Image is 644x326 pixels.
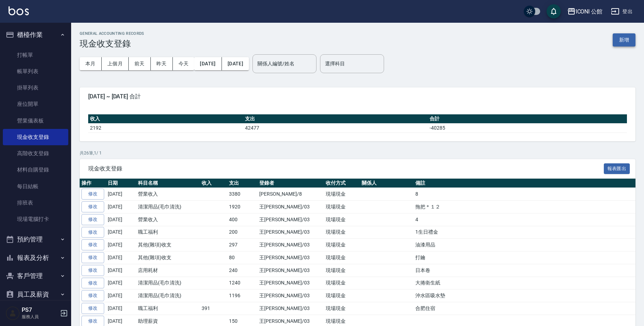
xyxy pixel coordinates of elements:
button: 報表匯出 [604,163,630,174]
td: 400 [227,213,257,226]
th: 支出 [243,114,428,124]
td: 王[PERSON_NAME]/03 [257,277,324,289]
td: [DATE] [106,251,136,264]
td: 油漆用品 [414,239,635,251]
a: 修改 [81,303,104,314]
td: 1920 [227,201,257,213]
td: 王[PERSON_NAME]/03 [257,201,324,213]
td: 現場現金 [324,277,360,289]
td: 王[PERSON_NAME]/03 [257,226,324,239]
a: 現場電腦打卡 [3,211,68,227]
td: 8 [414,188,635,201]
a: 修改 [81,227,104,238]
a: 修改 [81,214,104,225]
th: 日期 [106,179,136,188]
button: 報表及分析 [3,249,68,267]
button: 員工及薪資 [3,285,68,304]
td: [DATE] [106,201,136,213]
td: -40285 [428,123,627,132]
a: 高階收支登錄 [3,145,68,162]
img: Logo [9,6,29,15]
a: 掛單列表 [3,80,68,96]
td: [DATE] [106,302,136,315]
td: 現場現金 [324,188,360,201]
td: 營業收入 [136,213,200,226]
button: 登出 [608,5,635,18]
button: [DATE] [194,57,222,70]
a: 打帳單 [3,47,68,63]
td: 日本卷 [414,264,635,277]
a: 報表匯出 [604,165,630,172]
td: 2192 [88,123,243,132]
a: 營業儀表板 [3,113,68,129]
a: 修改 [81,278,104,289]
a: 修改 [81,265,104,276]
td: [DATE] [106,289,136,302]
th: 關係人 [360,179,414,188]
td: 1生日禮金 [414,226,635,239]
td: 王[PERSON_NAME]/03 [257,213,324,226]
p: 服務人員 [22,314,58,320]
td: 清潔用品(毛巾清洗) [136,277,200,289]
a: 現金收支登錄 [3,129,68,145]
button: 前天 [129,57,151,70]
td: 其他(雜項)收支 [136,251,200,264]
th: 科目名稱 [136,179,200,188]
button: save [547,4,561,18]
td: 現場現金 [324,213,360,226]
a: 排班表 [3,195,68,211]
td: 其他(雜項)收支 [136,239,200,251]
td: 王[PERSON_NAME]/03 [257,302,324,315]
button: 本月 [80,57,102,70]
td: 清潔用品(毛巾清洗) [136,289,200,302]
td: 王[PERSON_NAME]/03 [257,239,324,251]
th: 收入 [88,114,243,124]
td: [DATE] [106,188,136,201]
button: 今天 [173,57,195,70]
td: [DATE] [106,226,136,239]
td: 拖把＊１２ [414,201,635,213]
td: 職工福利 [136,226,200,239]
td: 王[PERSON_NAME]/03 [257,289,324,302]
a: 新增 [613,36,635,43]
button: 客戶管理 [3,267,68,285]
button: 櫃檯作業 [3,26,68,44]
td: 現場現金 [324,289,360,302]
td: 現場現金 [324,239,360,251]
td: 打鑰 [414,251,635,264]
td: 1196 [227,289,257,302]
td: 240 [227,264,257,277]
td: 職工福利 [136,302,200,315]
a: 材料自購登錄 [3,162,68,178]
td: 沖水區吸水墊 [414,289,635,302]
div: ICONI 公館 [576,7,603,16]
td: 現場現金 [324,302,360,315]
h5: PS7 [22,306,58,314]
td: 3380 [227,188,257,201]
a: 修改 [81,290,104,301]
td: [DATE] [106,239,136,251]
img: Person [6,306,20,320]
td: 42477 [243,123,428,132]
button: 昨天 [151,57,173,70]
span: [DATE] ~ [DATE] 合計 [88,93,627,100]
td: [PERSON_NAME]/8 [257,188,324,201]
th: 支出 [227,179,257,188]
a: 修改 [81,201,104,212]
a: 每日結帳 [3,178,68,195]
th: 合計 [428,114,627,124]
th: 登錄者 [257,179,324,188]
td: 4 [414,213,635,226]
a: 帳單列表 [3,63,68,80]
button: [DATE] [222,57,249,70]
a: 修改 [81,252,104,263]
td: 391 [200,302,227,315]
button: 預約管理 [3,230,68,249]
td: 80 [227,251,257,264]
td: 合肥住宿 [414,302,635,315]
td: [DATE] [106,213,136,226]
p: 共 26 筆, 1 / 1 [80,150,635,156]
th: 操作 [80,179,106,188]
td: 現場現金 [324,251,360,264]
a: 修改 [81,239,104,250]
